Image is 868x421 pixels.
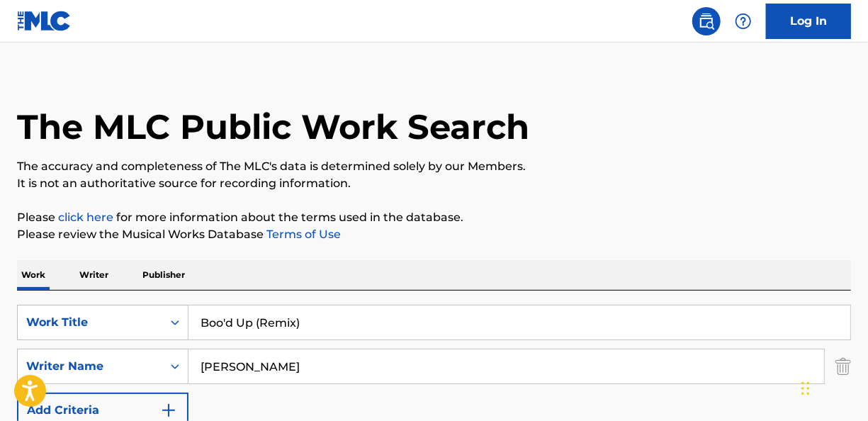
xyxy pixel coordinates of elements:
[17,106,529,148] h1: The MLC Public Work Search
[735,13,752,30] img: help
[26,358,154,375] div: Writer Name
[17,260,50,290] p: Work
[698,13,715,30] img: search
[75,260,113,290] p: Writer
[58,211,113,224] a: click here
[766,4,851,39] a: Log In
[264,228,341,241] a: Terms of Use
[17,226,851,243] p: Please review the Musical Works Database
[692,7,721,35] a: Public Search
[17,11,72,31] img: MLC Logo
[17,209,851,226] p: Please for more information about the terms used in the database.
[801,367,810,410] div: Drag
[17,158,851,175] p: The accuracy and completeness of The MLC's data is determined solely by our Members.
[138,260,189,290] p: Publisher
[797,353,868,421] iframe: Chat Widget
[17,175,851,192] p: It is not an authoritative source for recording information.
[729,7,757,35] div: Help
[26,314,154,331] div: Work Title
[835,349,851,384] img: Delete Criterion
[160,402,177,419] img: 9d2ae6d4665cec9f34b9.svg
